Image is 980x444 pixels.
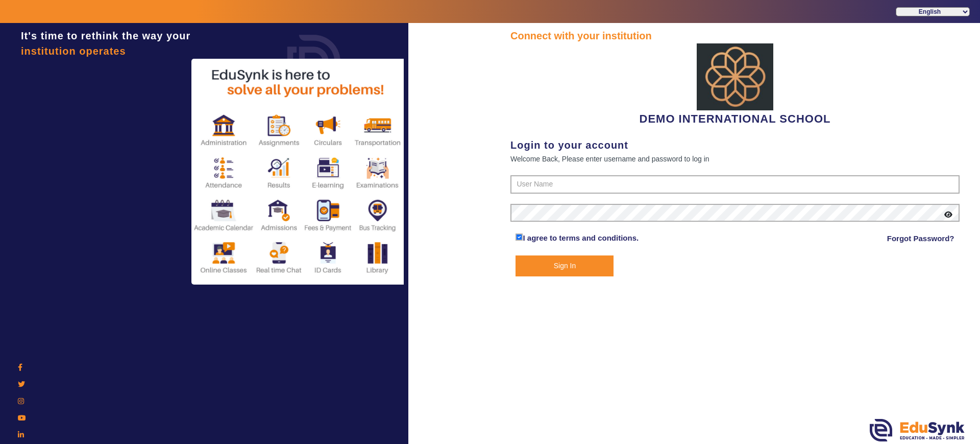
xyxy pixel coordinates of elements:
[276,23,352,100] img: login.png
[870,419,965,441] img: edusynk.png
[191,59,406,285] img: login2.png
[510,137,960,153] div: Login to your account
[887,232,954,245] a: Forgot Password?
[510,153,960,165] div: Welcome Back, Please enter username and password to log in
[523,233,639,242] a: I agree to terms and conditions.
[516,255,614,276] button: Sign In
[21,45,126,57] span: institution operates
[510,28,960,43] div: Connect with your institution
[510,43,960,127] div: DEMO INTERNATIONAL SCHOOL
[510,175,960,194] input: User Name
[21,30,190,41] span: It's time to rethink the way your
[697,43,773,110] img: abdd4561-dfa5-4bc5-9f22-bd710a8d2831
